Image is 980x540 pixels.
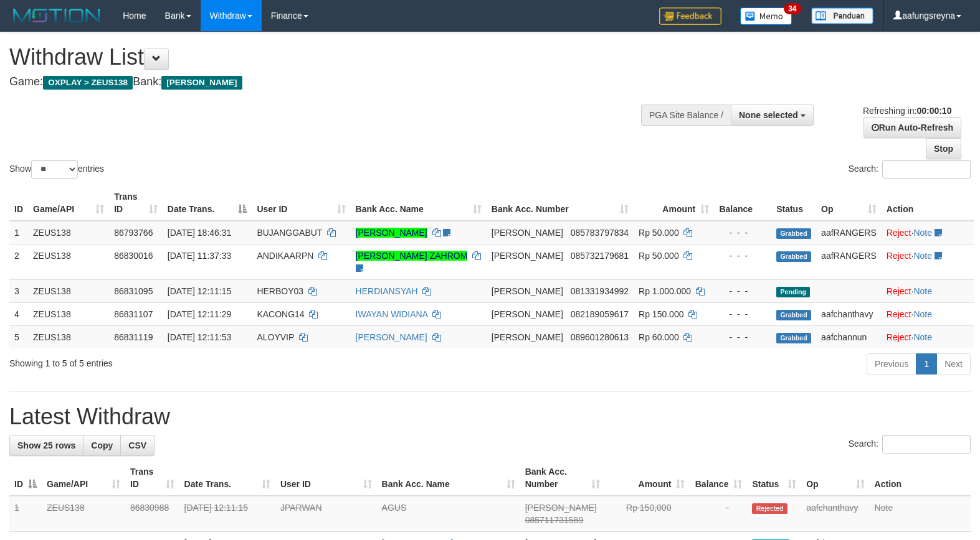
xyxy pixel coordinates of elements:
[776,287,810,297] span: Pending
[916,353,937,375] a: 1
[356,332,427,342] a: [PERSON_NAME]
[776,251,811,262] span: Grabbed
[571,309,629,319] span: Copy 082189059617 to clipboard
[714,185,771,221] th: Balance
[913,286,932,296] a: Note
[605,496,690,532] td: Rp 150,000
[9,460,42,496] th: ID: activate to sort column descending
[784,3,801,14] span: 34
[257,228,322,238] span: BUJANGGABUT
[875,503,893,513] a: Note
[752,503,787,514] span: Rejected
[867,353,916,375] a: Previous
[887,251,911,261] a: Reject
[356,309,428,319] a: IWAYAN WIDIANA
[9,76,641,88] h4: Game: Bank:
[771,185,816,221] th: Status
[43,76,133,90] span: OXPLAY > ZEUS138
[9,221,28,244] td: 1
[91,440,113,450] span: Copy
[863,106,951,116] span: Refreshing in:
[252,185,350,221] th: User ID: activate to sort column ascending
[634,185,714,221] th: Amount: activate to sort column ascending
[639,309,683,319] span: Rp 150.000
[916,106,951,116] strong: 00:00:10
[179,496,275,532] td: [DATE] 12:11:15
[9,352,399,370] div: Showing 1 to 5 of 5 entries
[747,460,801,496] th: Status: activate to sort column ascending
[42,460,125,496] th: Game/API: activate to sort column ascending
[882,244,974,279] td: ·
[114,251,153,261] span: 86830016
[9,325,28,348] td: 5
[639,286,691,296] span: Rp 1.000.000
[9,185,28,221] th: ID
[882,435,971,454] input: Search:
[28,221,109,244] td: ZEUS138
[776,333,811,343] span: Grabbed
[377,460,520,496] th: Bank Acc. Name: activate to sort column ascending
[887,286,911,296] a: Reject
[356,251,468,261] a: [PERSON_NAME] ZAHROM
[639,228,679,238] span: Rp 50.000
[9,244,28,279] td: 2
[28,185,109,221] th: Game/API: activate to sort column ascending
[776,228,811,239] span: Grabbed
[690,460,747,496] th: Balance: activate to sort column ascending
[719,308,766,320] div: - - -
[257,251,313,261] span: ANDIKAARPN
[109,185,163,221] th: Trans ID: activate to sort column ascending
[492,228,563,238] span: [PERSON_NAME]
[816,244,882,279] td: aafRANGERS
[816,185,882,221] th: Op: activate to sort column ascending
[740,7,792,25] img: Button%20Memo.svg
[816,221,882,244] td: aafRANGERS
[275,496,377,532] td: JPARWAN
[17,440,75,450] span: Show 25 rows
[9,496,42,532] td: 1
[31,160,78,179] select: Showentries
[719,285,766,297] div: - - -
[882,221,974,244] td: ·
[887,228,911,238] a: Reject
[719,331,766,343] div: - - -
[639,332,679,342] span: Rp 60.000
[525,503,597,513] span: [PERSON_NAME]
[168,251,231,261] span: [DATE] 11:37:33
[776,310,811,320] span: Grabbed
[913,332,932,342] a: Note
[936,353,971,375] a: Next
[9,160,104,179] label: Show entries
[882,279,974,302] td: ·
[28,325,109,348] td: ZEUS138
[492,286,563,296] span: [PERSON_NAME]
[83,435,121,456] a: Copy
[28,302,109,325] td: ZEUS138
[163,185,252,221] th: Date Trans.: activate to sort column descending
[739,110,798,120] span: None selected
[28,244,109,279] td: ZEUS138
[882,160,971,179] input: Search:
[882,185,974,221] th: Action
[114,286,153,296] span: 86831095
[525,515,583,525] span: Copy 085711731589 to clipboard
[492,251,563,261] span: [PERSON_NAME]
[9,6,104,25] img: MOTION_logo.png
[801,496,869,532] td: aafchanthavy
[125,496,179,532] td: 86830988
[659,7,721,25] img: Feedback.jpg
[487,185,634,221] th: Bank Acc. Number: activate to sort column ascending
[882,325,974,348] td: ·
[120,435,155,456] a: CSV
[870,460,971,496] th: Action
[168,332,231,342] span: [DATE] 12:11:53
[849,435,971,454] label: Search:
[571,332,629,342] span: Copy 089601280613 to clipboard
[275,460,377,496] th: User ID: activate to sort column ascending
[9,45,641,70] h1: Withdraw List
[356,228,427,238] a: [PERSON_NAME]
[114,309,153,319] span: 86831107
[9,435,83,456] a: Show 25 rows
[257,286,303,296] span: HERBOY03
[811,7,873,24] img: panduan.png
